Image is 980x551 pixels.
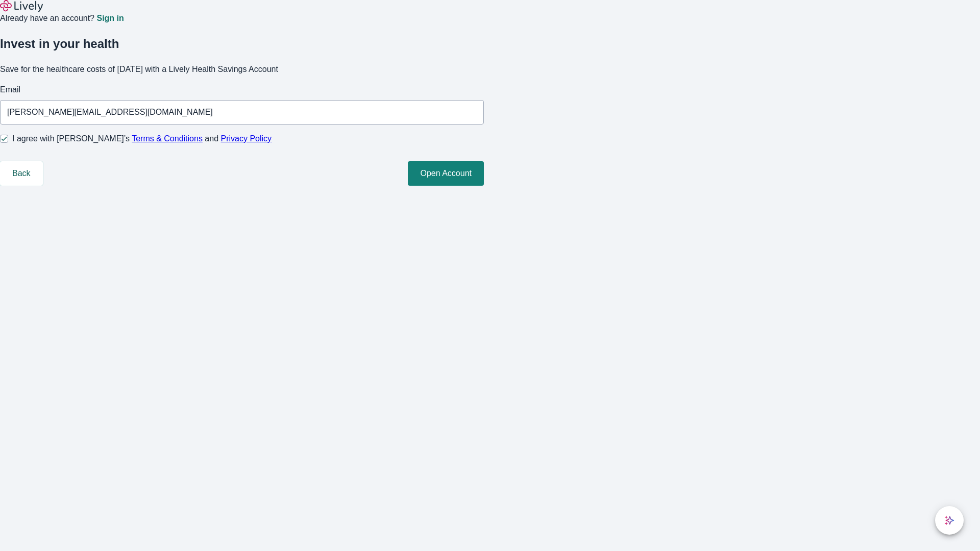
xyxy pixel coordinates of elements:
span: I agree with [PERSON_NAME]’s and [12,133,272,145]
svg: Lively AI Assistant [944,515,954,525]
button: Open Account [408,161,484,186]
button: chat [935,506,964,535]
a: Privacy Policy [221,134,272,143]
a: Sign in [96,14,124,22]
a: Terms & Conditions [132,134,203,143]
